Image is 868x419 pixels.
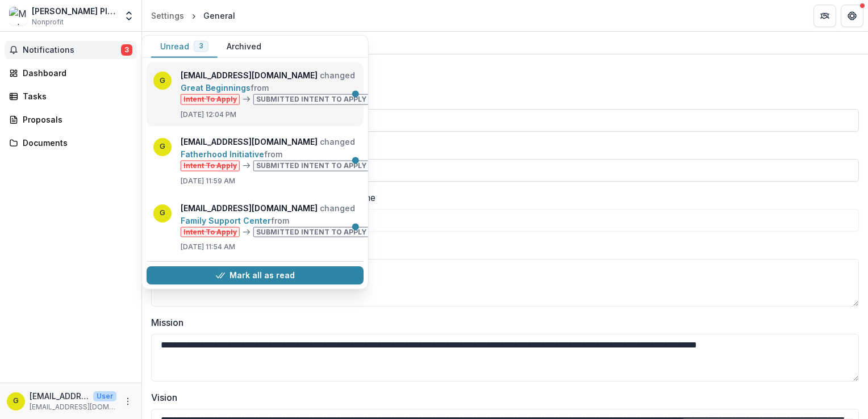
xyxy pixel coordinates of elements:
[121,395,135,408] button: More
[23,45,121,55] span: Notifications
[232,34,300,51] div: Authentication
[30,402,116,412] p: [EMAIL_ADDRESS][DOMAIN_NAME]
[181,83,251,93] a: Great Beginnings
[147,7,240,24] nav: breadcrumb
[151,32,192,54] a: General
[181,202,374,237] p: changed from
[181,135,374,171] p: changed from
[151,34,192,51] div: General
[5,110,137,129] a: Proposals
[13,397,19,405] div: grants@madonnaplace.org
[813,5,836,27] button: Partners
[32,5,116,17] div: [PERSON_NAME] Place, Inc.
[30,390,89,402] p: [EMAIL_ADDRESS][DOMAIN_NAME]
[121,5,137,27] button: Open entity switcher
[5,64,137,82] a: Dashboard
[147,266,364,284] button: Mark all as read
[151,391,852,404] label: Vision
[151,241,852,254] label: Description
[203,10,235,22] div: General
[23,90,128,102] div: Tasks
[23,114,128,125] div: Proposals
[23,137,128,149] div: Documents
[5,87,137,106] a: Tasks
[147,7,189,24] a: Settings
[9,7,27,25] img: Madonna Place, Inc.
[151,36,218,58] button: Unread
[181,215,271,225] a: Family Support Center
[199,42,203,50] span: 3
[151,316,852,329] label: Mission
[23,67,128,79] div: Dashboard
[841,5,863,27] button: Get Help
[232,32,300,54] a: Authentication
[151,10,184,22] div: Settings
[218,36,270,58] button: Archived
[121,44,132,56] span: 3
[181,69,374,105] p: changed from
[5,41,137,59] button: Notifications3
[151,64,859,77] h2: Profile information
[197,34,228,51] div: Team
[197,32,228,54] a: Team
[32,17,64,27] span: Nonprofit
[5,133,137,152] a: Documents
[181,149,264,158] a: Fatherhood Initiative
[93,391,116,401] p: User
